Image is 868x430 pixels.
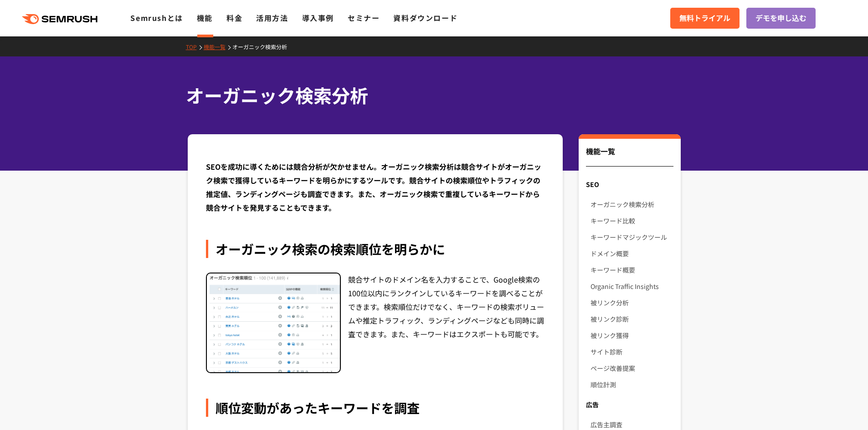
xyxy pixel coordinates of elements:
div: SEO [579,176,680,192]
img: オーガニック検索分析 検索順位 [207,273,340,373]
a: 導入事例 [302,12,334,23]
a: 資料ダウンロード [393,12,457,23]
a: キーワード比較 [591,212,673,229]
a: キーワード概要 [591,262,673,278]
a: オーガニック検索分析 [232,43,294,51]
h1: オーガニック検索分析 [186,82,673,109]
div: 競合サイトのドメイン名を入力することで、Google検索の100位以内にランクインしているキーワードを調べることができます。検索順位だけでなく、キーワードの検索ボリュームや推定トラフィック、ラン... [348,273,545,374]
a: 順位計測 [591,376,673,393]
a: 機能一覧 [204,43,232,51]
a: 料金 [226,12,242,23]
a: 無料トライアル [670,8,740,29]
a: セミナー [348,12,380,23]
a: 被リンク分析 [591,294,673,311]
a: サイト診断 [591,344,673,360]
a: Semrushとは [130,12,183,23]
span: 無料トライアル [679,12,730,24]
div: 機能一覧 [586,146,673,167]
a: ドメイン概要 [591,245,673,262]
a: オーガニック検索分析 [591,196,673,212]
a: Organic Traffic Insights [591,278,673,294]
div: 順位変動があったキーワードを調査 [206,399,545,417]
div: オーガニック検索の検索順位を明らかに [206,240,545,258]
div: SEOを成功に導くためには競合分析が欠かせません。オーガニック検索分析は競合サイトがオーガニック検索で獲得しているキーワードを明らかにするツールです。競合サイトの検索順位やトラフィックの推定値、... [206,160,545,214]
span: デモを申し込む [755,12,806,24]
a: キーワードマジックツール [591,229,673,245]
a: 機能 [197,12,213,23]
a: デモを申し込む [746,8,816,29]
a: ページ改善提案 [591,360,673,376]
a: 活用方法 [256,12,288,23]
a: 被リンク獲得 [591,327,673,344]
a: TOP [186,43,204,51]
a: 被リンク診断 [591,311,673,327]
div: 広告 [579,396,680,413]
